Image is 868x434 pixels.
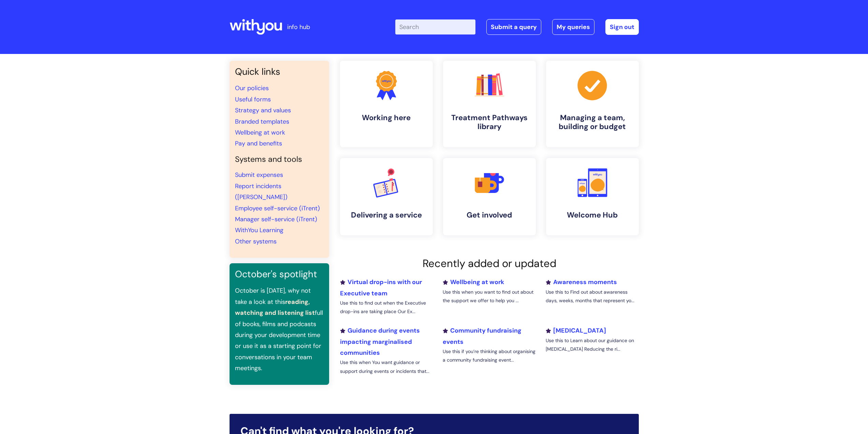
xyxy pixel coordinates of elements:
a: Our policies [235,84,269,92]
a: Submit a query [486,19,541,35]
a: Awareness moments [546,278,617,286]
h4: Get involved [448,211,530,220]
p: October is [DATE], why not take a look at this full of books, films and podcasts during your deve... [235,285,324,374]
a: Branded templates [235,117,289,126]
p: Use this when You want guidance or support during events or incidents that... [340,358,433,375]
h2: Recently added or updated [340,257,639,270]
a: Pay and benefits [235,139,282,148]
a: Useful forms [235,95,271,103]
a: Community fundraising events [443,326,521,346]
a: Wellbeing at work [235,128,285,137]
h4: Managing a team, building or budget [551,113,633,131]
p: Use this when you want to find out about the support we offer to help you ... [443,288,535,305]
p: Use this to Learn about our guidance on [MEDICAL_DATA] Reducing the ri... [546,336,638,353]
a: Virtual drop-ins with our Executive team [340,278,422,297]
p: Use this to find out when the Executive drop-ins are taking place Our Ex... [340,299,433,316]
h4: Working here [345,113,427,122]
p: Use this if you’re thinking about organising a community fundraising event... [443,347,535,364]
a: Treatment Pathways library [443,61,536,147]
a: WithYou Learning [235,226,283,234]
a: My queries [552,19,594,35]
a: Welcome Hub [546,158,639,235]
p: info hub [287,22,310,32]
a: Manager self-service (iTrent) [235,215,317,223]
a: Sign out [605,19,639,35]
a: [MEDICAL_DATA] [546,326,606,335]
p: Use this to Find out about awareness days, weeks, months that represent yo... [546,288,638,305]
a: Get involved [443,158,536,235]
a: Delivering a service [340,158,433,235]
h4: Treatment Pathways library [448,113,530,131]
a: Guidance during events impacting marginalised communities [340,326,420,357]
h3: October's spotlight [235,269,324,280]
a: Submit expenses [235,171,283,179]
a: Working here [340,61,433,147]
a: Other systems [235,237,277,246]
h4: Systems and tools [235,155,324,164]
a: Employee self-service (iTrent) [235,204,320,212]
a: Strategy and values [235,106,291,114]
a: Managing a team, building or budget [546,61,639,147]
div: | - [395,19,639,35]
h4: Delivering a service [345,211,427,220]
a: Wellbeing at work [443,278,504,286]
input: Search [395,19,475,34]
h3: Quick links [235,66,324,77]
a: Report incidents ([PERSON_NAME]) [235,182,288,201]
h4: Welcome Hub [551,211,633,220]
